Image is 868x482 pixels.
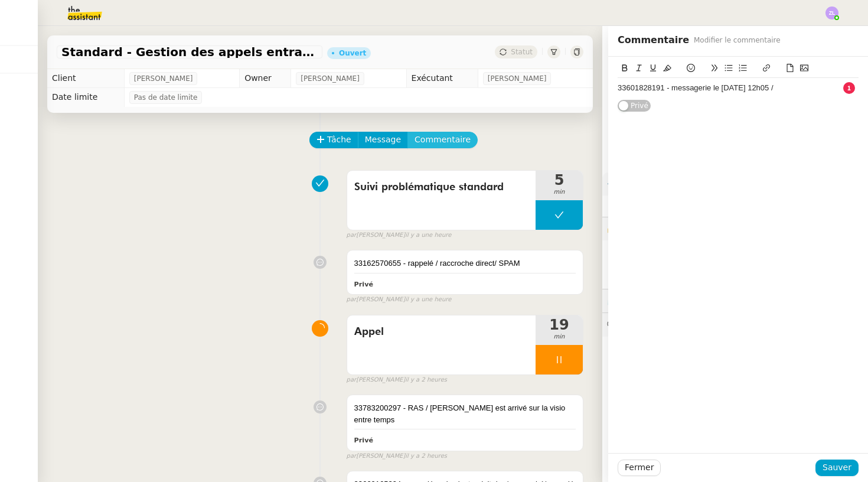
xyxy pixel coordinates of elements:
span: Modifier le commentaire [694,34,781,46]
button: Message [358,132,408,148]
td: Owner [240,69,291,88]
span: par [347,230,357,240]
div: 33783200297 - RAS / [PERSON_NAME] est arrivé sur la visio entre temps [354,402,576,425]
span: 19 [536,318,583,332]
span: par [347,375,357,385]
span: Commentaire [618,32,689,48]
span: Suivi problématique standard [354,178,528,196]
button: Sauver [815,460,859,476]
span: [PERSON_NAME] [301,73,360,84]
div: ⏲️Tâches 599:30 [602,289,868,312]
span: Privé [631,100,648,112]
span: il y a 2 heures [405,375,447,385]
span: Tâche [327,133,351,146]
span: [PERSON_NAME] [488,73,547,84]
span: Appel [354,323,528,341]
small: [PERSON_NAME] [347,451,447,461]
small: [PERSON_NAME] [347,295,452,305]
td: Client [47,69,124,88]
span: min [536,332,583,342]
small: [PERSON_NAME] [347,375,447,385]
button: Tâche [309,132,358,148]
span: min [536,187,583,197]
td: Date limite [47,88,124,107]
span: 🔐 [607,222,684,236]
div: Ouvert [339,50,366,57]
span: Commentaire [415,133,471,146]
b: Privé [354,281,373,288]
div: 🔐Données client [602,217,868,240]
div: 💬Commentaires 71 [602,313,868,336]
span: Statut [511,48,533,56]
b: Privé [354,437,373,444]
button: Privé [618,100,651,112]
img: svg [825,6,838,19]
span: par [347,295,357,305]
div: 33162570655 - rappelé / raccroche direct/ SPAM [354,258,576,269]
td: Exécutant [406,69,478,88]
span: Fermer [625,461,654,474]
div: ⚙️Procédures [602,172,868,196]
span: il y a 2 heures [405,451,447,461]
span: ⏲️ [607,296,697,305]
span: Pas de date limite [134,92,198,103]
button: Commentaire [407,132,478,148]
span: par [347,451,357,461]
span: Sauver [823,461,851,474]
span: ⚙️ [607,177,668,191]
span: 5 [536,173,583,187]
span: Standard - Gestion des appels entrants - septembre 2025 [61,46,318,58]
span: 💬 [607,320,709,329]
span: il y a une heure [405,295,451,305]
small: [PERSON_NAME] [347,230,452,240]
button: Fermer [618,460,661,476]
div: 33601828191 - messagerie le [DATE] 12h05 / [618,83,859,93]
span: Message [365,133,401,146]
span: [PERSON_NAME] [134,73,193,84]
span: il y a une heure [405,230,451,240]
